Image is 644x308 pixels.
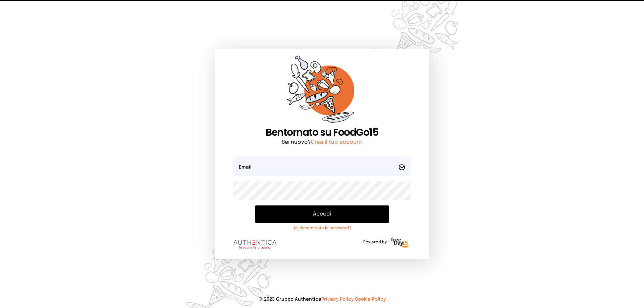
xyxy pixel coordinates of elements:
img: logo.8f33a47.png [233,240,276,249]
a: Cookie Policy [355,297,386,302]
a: Privacy Policy [321,297,354,302]
img: logo-freeday.3e08031.png [389,236,411,250]
h1: Bentornato su FoodGo15 [233,126,411,138]
p: © 2023 Gruppo Authentica [11,296,633,303]
a: Hai dimenticato la password? [255,226,389,231]
img: sticker-orange.65babaf.png [287,56,357,126]
p: Sei nuovo? [233,138,411,146]
span: Powered by [363,240,387,245]
a: Crea il tuo account [311,139,362,145]
button: Accedi [255,205,389,223]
